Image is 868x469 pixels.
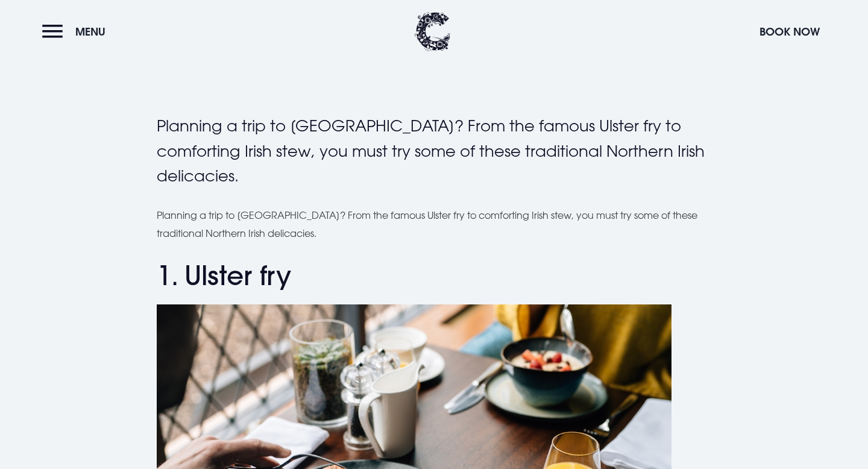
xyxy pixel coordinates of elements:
button: Book Now [753,19,826,45]
img: Clandeboye Lodge [415,12,451,51]
p: Planning a trip to [GEOGRAPHIC_DATA]? From the famous Ulster fry to comforting Irish stew, you mu... [157,113,711,189]
h2: 1. Ulster fry [157,260,711,292]
button: Menu [42,19,112,45]
p: Planning a trip to [GEOGRAPHIC_DATA]? From the famous Ulster fry to comforting Irish stew, you mu... [157,206,711,243]
span: Menu [75,25,105,39]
